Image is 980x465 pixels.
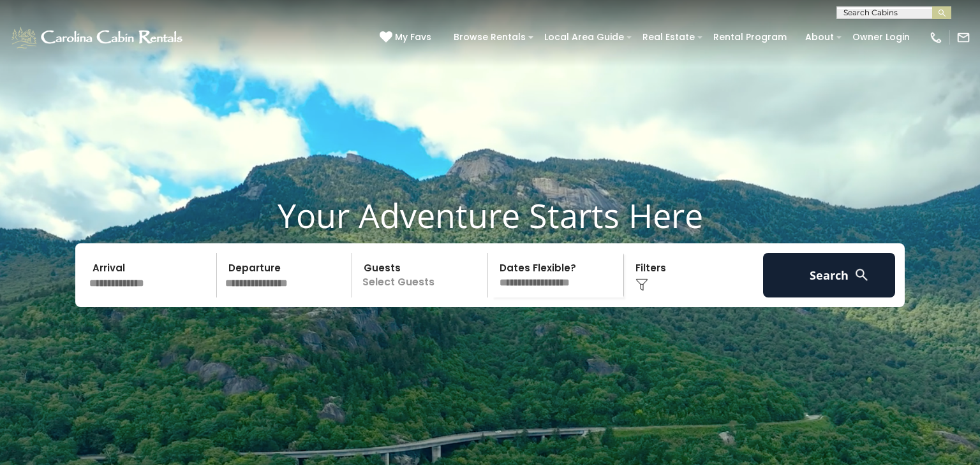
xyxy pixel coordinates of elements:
[356,253,487,297] p: Select Guests
[636,27,701,47] a: Real Estate
[854,267,870,283] img: search-regular-white.png
[395,31,431,44] span: My Favs
[929,31,943,45] img: phone-regular-white.png
[799,27,840,47] a: About
[380,31,434,45] a: My Favs
[846,27,916,47] a: Owner Login
[10,196,970,235] h1: Your Adventure Starts Here
[763,253,895,297] button: Search
[707,27,793,47] a: Rental Program
[635,278,648,291] img: filter--v1.png
[956,31,970,45] img: mail-regular-white.png
[538,27,630,47] a: Local Area Guide
[10,25,186,50] img: White-1-1-2.png
[447,27,532,47] a: Browse Rentals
